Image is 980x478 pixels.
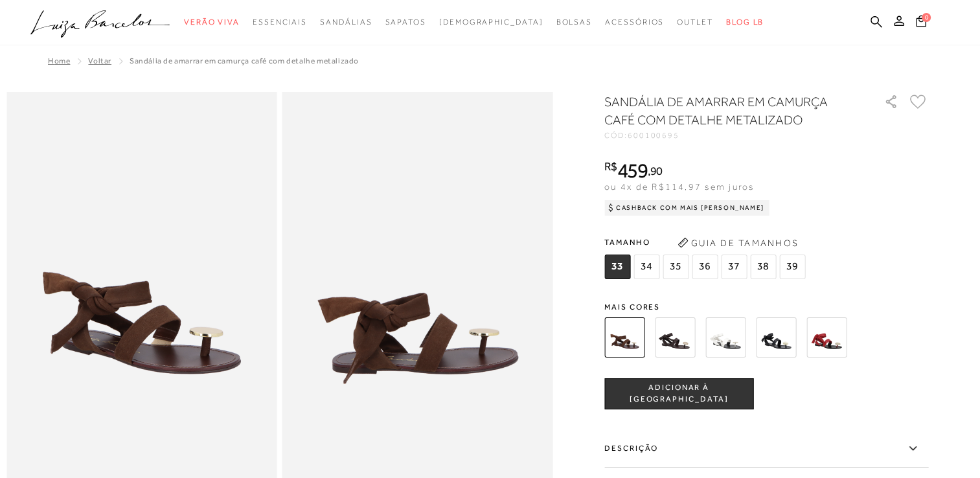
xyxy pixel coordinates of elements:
a: Home [48,56,70,65]
div: Cashback com Mais [PERSON_NAME] [604,200,769,216]
span: Acessórios [605,17,664,27]
a: noSubCategoriesText [320,10,372,34]
a: noSubCategoriesText [385,10,426,34]
span: Sandálias [320,17,372,27]
span: Mais cores [604,303,928,311]
span: Outlet [677,17,713,27]
img: SANDÁLIA RASTEIRA EM COURO CAFÉ COM TOE RING [655,317,695,358]
span: Verão Viva [184,17,240,27]
button: Guia de Tamanhos [673,233,803,253]
span: 36 [692,255,718,279]
a: noSubCategoriesText [184,10,240,34]
span: 33 [604,255,630,279]
span: 38 [750,255,776,279]
i: R$ [604,161,617,172]
span: ou 4x de R$114,97 sem juros [604,181,754,192]
span: 35 [663,255,689,279]
span: 34 [633,255,659,279]
a: BLOG LB [726,10,764,34]
span: Tamanho [604,233,808,252]
button: 0 [912,14,930,32]
span: ADICIONAR À [GEOGRAPHIC_DATA] [605,382,753,405]
span: [DEMOGRAPHIC_DATA] [439,17,543,27]
h1: SANDÁLIA DE AMARRAR EM CAMURÇA CAFÉ COM DETALHE METALIZADO [604,93,847,129]
button: ADICIONAR À [GEOGRAPHIC_DATA] [604,378,753,409]
a: noSubCategoriesText [677,10,713,34]
span: 39 [779,255,805,279]
a: noSubCategoriesText [253,10,307,34]
span: Essenciais [253,17,307,27]
span: Bolsas [556,17,592,27]
a: Voltar [88,56,111,65]
a: noSubCategoriesText [439,10,543,34]
span: 600100695 [628,131,679,140]
img: SANDÁLIA RASTEIRA EM COURO PRETO COM TOE RING [756,317,796,358]
span: Sapatos [385,17,426,27]
div: CÓD: [604,131,863,139]
img: SANDÁLIA DE AMARRAR EM CAMURÇA CAFÉ COM DETALHE METALIZADO [604,317,644,358]
span: BLOG LB [726,17,764,27]
a: noSubCategoriesText [556,10,592,34]
span: 0 [922,13,931,22]
a: noSubCategoriesText [605,10,664,34]
span: 459 [617,159,648,182]
img: SANDÁLIA RASTEIRA EM COURO OFF WHITE COM TOE RING [705,317,746,358]
i: , [648,165,663,177]
span: 90 [650,164,663,177]
span: SANDÁLIA DE AMARRAR EM CAMURÇA CAFÉ COM DETALHE METALIZADO [130,56,359,65]
span: 37 [721,255,747,279]
label: Descrição [604,430,928,468]
img: SANDÁLIA RASTEIRA EM COURO VERMELHO PIMENTA COM TOE RING [806,317,847,358]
